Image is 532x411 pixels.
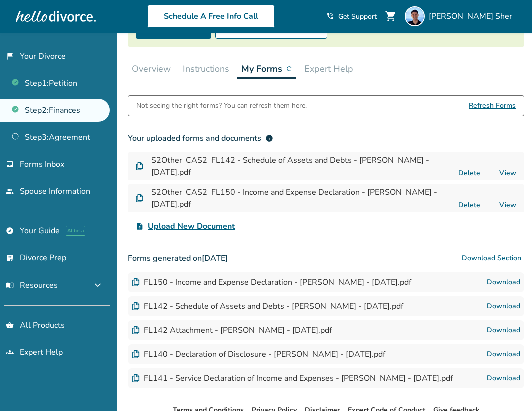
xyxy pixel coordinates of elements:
[300,59,357,79] button: Expert Help
[128,132,273,144] div: Your uploaded forms and documents
[92,279,104,291] span: expand_more
[148,220,235,232] span: Upload New Document
[469,96,516,116] span: Refresh Forms
[326,12,334,20] span: phone_in_talk
[237,59,296,79] button: My Forms
[151,186,451,210] h4: S2Other_CAS2_FL150 - Income and Expense Declaration - [PERSON_NAME] - [DATE].pdf
[128,59,175,79] button: Overview
[132,350,140,358] img: Document
[136,222,144,230] span: upload_file
[487,324,520,336] a: Download
[6,254,14,262] span: list_alt_check
[6,321,14,329] span: shopping_basket
[385,10,397,22] span: shopping_cart
[338,12,377,21] span: Get Support
[132,302,140,310] img: Document
[136,194,143,202] img: Document
[6,160,14,168] span: inbox
[179,59,233,79] button: Instructions
[132,325,332,336] div: FL142 Attachment - [PERSON_NAME] - [DATE].pdf
[132,278,140,286] img: Document
[136,162,143,170] img: Document
[66,226,85,236] span: AI beta
[6,52,14,60] span: flag_2
[132,349,385,360] div: FL140 - Declaration of Disclosure - [PERSON_NAME] - [DATE].pdf
[147,5,275,28] a: Schedule A Free Info Call
[132,326,140,334] img: Document
[405,6,425,26] img: Omar Sher
[286,66,292,72] img: ...
[455,200,483,210] button: Delete
[128,248,524,268] h3: Forms generated on [DATE]
[6,187,14,195] span: people
[455,168,483,178] button: Delete
[132,373,453,384] div: FL141 - Service Declaration of Income and Expenses - [PERSON_NAME] - [DATE].pdf
[6,227,14,235] span: explore
[487,348,520,360] a: Download
[136,96,307,116] div: Not seeing the right forms? You can refresh them here.
[265,134,273,142] span: info
[6,280,58,291] span: Resources
[499,168,516,178] a: View
[132,277,411,288] div: FL150 - Income and Expense Declaration - [PERSON_NAME] - [DATE].pdf
[459,248,524,268] button: Download Section
[151,154,451,178] h4: S2Other_CAS2_FL142 - Schedule of Assets and Debts - [PERSON_NAME] - [DATE].pdf
[487,276,520,288] a: Download
[487,300,520,312] a: Download
[499,200,516,210] a: View
[6,281,14,289] span: menu_book
[132,301,403,312] div: FL142 - Schedule of Assets and Debts - [PERSON_NAME] - [DATE].pdf
[429,11,516,22] span: [PERSON_NAME] Sher
[132,374,140,382] img: Document
[6,348,14,356] span: groups
[482,363,532,411] iframe: Chat Widget
[326,12,377,21] a: phone_in_talkGet Support
[20,159,64,170] span: Forms Inbox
